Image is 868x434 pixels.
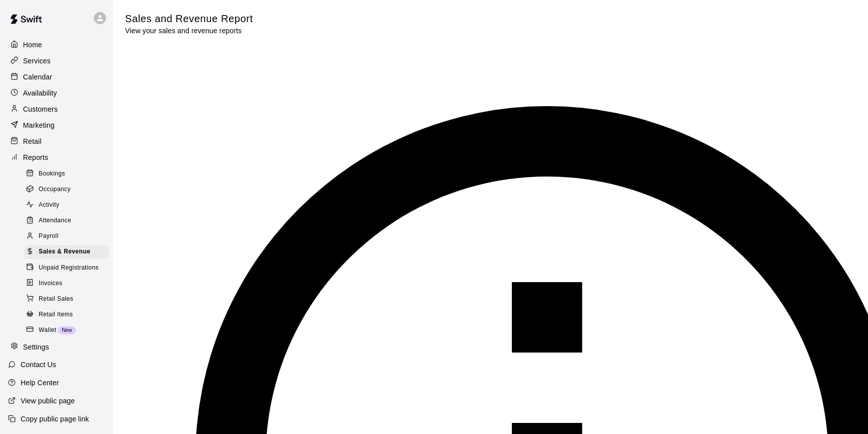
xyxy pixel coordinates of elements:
p: Marketing [23,120,55,130]
span: Invoices [39,279,62,289]
span: Wallet [39,325,56,335]
p: Help Center [21,378,59,388]
p: Reports [23,152,48,162]
p: Retail [23,136,42,146]
a: Payroll [24,229,113,244]
span: Retail Items [39,310,73,320]
p: Calendar [23,72,52,82]
a: Retail Sales [24,291,113,307]
a: Bookings [24,166,113,182]
span: Sales & Revenue [39,247,90,257]
p: View public page [21,396,75,406]
a: Marketing [8,118,105,133]
div: Activity [24,198,109,212]
a: Retail Items [24,307,113,322]
a: Invoices [24,276,113,291]
a: Unpaid Registrations [24,260,113,276]
a: Attendance [24,213,113,229]
a: Availability [8,85,105,101]
span: Unpaid Registrations [39,263,98,273]
p: View your sales and revenue reports [125,26,253,36]
a: Occupancy [24,182,113,197]
a: Activity [24,198,113,213]
span: Occupancy [39,185,71,195]
a: Calendar [8,69,105,84]
a: Services [8,53,105,68]
a: Sales & Revenue [24,244,113,260]
div: WalletNew [24,323,109,337]
div: Bookings [24,167,109,181]
span: Retail Sales [39,294,73,304]
h5: Sales and Revenue Report [125,12,253,26]
span: Activity [39,200,59,210]
p: Availability [23,88,57,98]
span: Attendance [39,216,71,226]
a: Settings [8,339,105,355]
span: Bookings [39,169,65,179]
a: WalletNew [24,322,113,338]
div: Retail Items [24,308,109,322]
div: Retail Sales [24,292,109,306]
p: Home [23,40,42,50]
div: Invoices [24,277,109,291]
div: Sales & Revenue [24,245,109,259]
div: Unpaid Registrations [24,261,109,275]
p: Settings [23,342,49,352]
a: Reports [8,150,105,165]
a: Customers [8,102,105,117]
div: Occupancy [24,183,109,197]
a: Retail [8,134,105,149]
p: Contact Us [21,360,56,370]
p: Copy public page link [21,414,89,424]
p: Services [23,56,51,66]
span: Payroll [39,231,58,241]
div: Payroll [24,229,109,243]
a: Home [8,37,105,52]
p: Customers [23,104,58,114]
div: Attendance [24,214,109,228]
span: New [58,327,76,333]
